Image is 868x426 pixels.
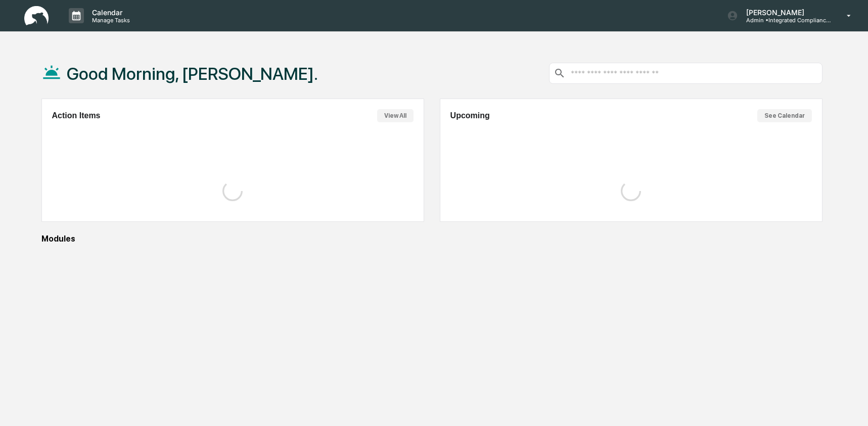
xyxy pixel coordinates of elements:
[41,234,823,244] div: Modules
[377,109,414,122] button: View All
[67,64,318,84] h1: Good Morning, [PERSON_NAME].
[84,17,135,24] p: Manage Tasks
[84,8,135,17] p: Calendar
[450,111,490,120] h2: Upcoming
[757,109,812,122] button: See Calendar
[24,6,49,26] img: logo
[738,17,832,24] p: Admin • Integrated Compliance Advisors - Consultants
[52,111,101,120] h2: Action Items
[738,8,832,17] p: [PERSON_NAME]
